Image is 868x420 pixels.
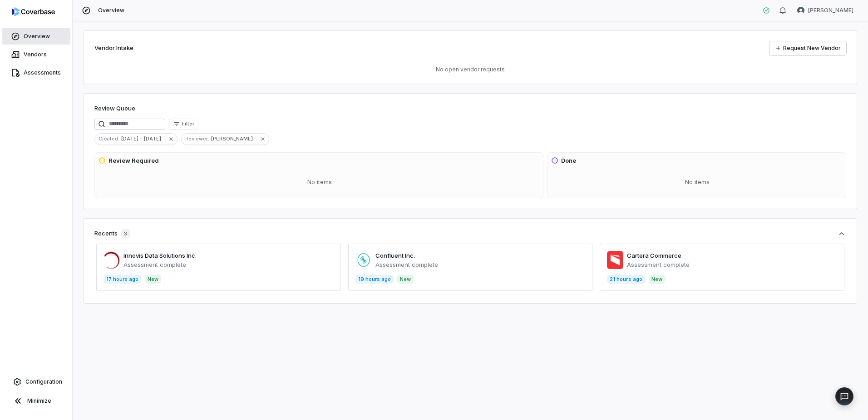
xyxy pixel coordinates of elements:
[2,65,70,81] a: Assessments
[123,252,197,259] a: Innovis Data Solutions Inc.
[375,252,415,259] a: Confluent Inc.
[24,33,50,40] span: Overview
[808,7,853,14] span: [PERSON_NAME]
[4,374,69,390] a: Configuration
[27,397,51,405] span: Minimize
[551,170,844,194] div: No items
[182,120,194,127] span: Filter
[2,28,70,45] a: Overview
[99,170,541,194] div: No items
[121,135,165,143] span: [DATE] - [DATE]
[94,44,133,53] h2: Vendor Intake
[94,66,846,73] p: No open vendor requests
[24,69,61,76] span: Assessments
[94,104,135,113] h1: Review Queue
[627,252,681,259] a: Cartera Commerce
[12,7,55,16] img: logo-D7KZi-bG.svg
[561,156,576,165] h3: Done
[98,7,124,14] span: Overview
[182,135,211,143] span: Reviewer :
[4,392,69,410] button: Minimize
[169,119,198,130] button: Filter
[211,135,256,143] span: [PERSON_NAME]
[25,378,62,385] span: Configuration
[769,41,846,55] a: Request New Vendor
[797,7,804,14] img: Curtis Nohl avatar
[108,156,159,165] h3: Review Required
[24,51,47,58] span: Vendors
[94,229,130,238] div: Recents
[94,229,846,238] button: Recents3
[792,4,859,17] button: Curtis Nohl avatar[PERSON_NAME]
[95,135,121,143] span: Created :
[121,229,130,238] span: 3
[2,46,70,63] a: Vendors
